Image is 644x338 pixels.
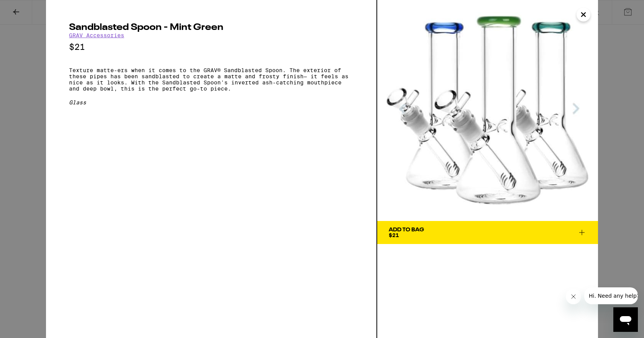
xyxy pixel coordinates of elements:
[566,289,581,304] iframe: Close message
[613,307,638,332] iframe: Button to launch messaging window
[69,99,353,106] div: Glass
[69,23,353,32] h2: Sandblasted Spoon - Mint Green
[69,32,124,38] a: GRAV Accessories
[377,221,598,244] button: Add To Bag$21
[389,227,424,232] div: Add To Bag
[584,287,638,304] iframe: Message from company
[389,232,399,238] span: $21
[577,8,590,21] button: Close
[5,5,55,12] span: Hi. Need any help?
[69,42,353,52] p: $21
[69,67,353,92] p: Texture matte-ers when it comes to the GRAV® Sandblasted Spoon. The exterior of these pipes has b...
